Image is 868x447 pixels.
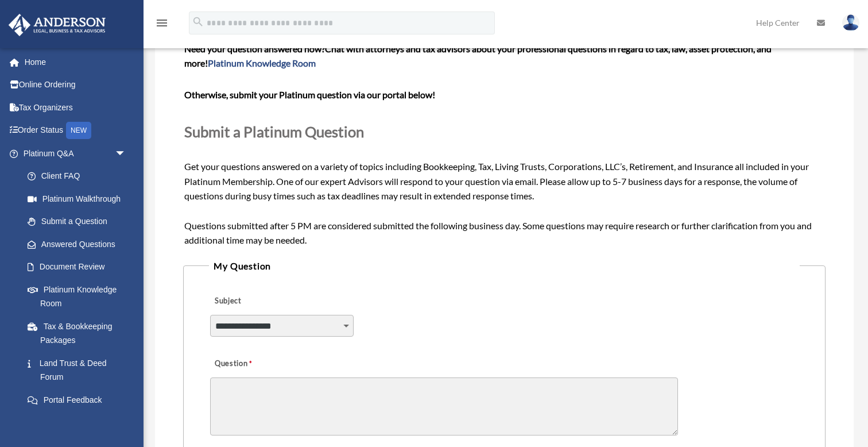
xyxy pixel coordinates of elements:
a: Submit a Question [16,210,138,233]
b: Otherwise, submit your Platinum question via our portal below! [184,89,435,100]
label: Question [210,356,299,372]
a: Home [8,51,144,74]
i: menu [155,16,169,30]
a: Online Ordering [8,74,144,97]
span: Get your questions answered on a variety of topics including Bookkeeping, Tax, Living Trusts, Cor... [184,43,825,246]
span: Submit a Platinum Question [184,123,364,140]
legend: My Question [209,258,799,274]
img: User Pic [842,14,859,31]
a: Land Trust & Deed Forum [16,352,144,388]
a: menu [155,20,169,30]
label: Subject [210,294,319,310]
a: Platinum Knowledge Room [208,57,316,68]
a: Order StatusNEW [8,119,144,142]
a: Platinum Walkthrough [16,187,144,210]
a: Client FAQ [16,165,144,188]
span: Need your question answered now? [184,43,325,54]
a: Platinum Q&Aarrow_drop_down [8,142,144,165]
div: NEW [66,122,91,139]
i: search [192,16,204,28]
a: Answered Questions [16,233,144,256]
span: arrow_drop_down [115,142,138,165]
a: Document Review [16,256,144,279]
a: Tax & Bookkeeping Packages [16,315,144,352]
a: Portal Feedback [16,388,144,411]
img: Anderson Advisors Platinum Portal [5,14,109,36]
a: Tax Organizers [8,96,144,119]
a: Platinum Knowledge Room [16,278,144,315]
